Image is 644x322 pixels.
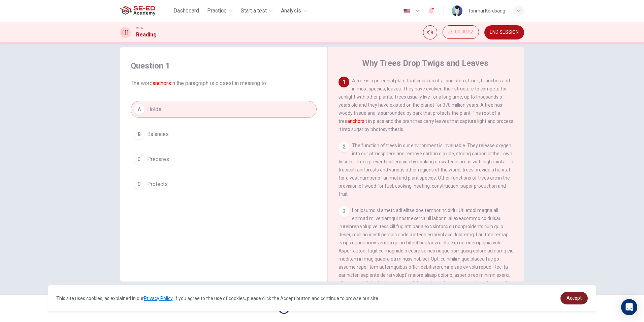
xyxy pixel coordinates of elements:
button: Start a test [238,5,276,17]
button: Dashboard [171,5,202,17]
span: Accept [567,295,582,301]
font: anchors [347,118,364,124]
button: DProtects [131,176,317,193]
div: Mute [423,25,437,39]
h1: Reading [136,31,157,39]
span: This site uses cookies, as explained in our . If you agree to the use of cookies, please click th... [56,296,379,301]
div: C [134,154,144,165]
span: Analysis [281,7,301,15]
button: Practice [204,5,235,17]
h4: Why Trees Drop Twigs and Leaves [362,58,488,69]
span: Protects [147,180,168,188]
span: The function of trees in our environment is invaluable. They release oxygen into our atmosphere a... [339,143,513,197]
div: A [134,104,144,115]
button: END SESSION [484,25,524,39]
div: Tonmai Kerdsang [468,7,505,15]
img: en [402,8,411,14]
span: Start a test [241,7,267,15]
img: SE-ED Academy logo [120,4,155,18]
span: Lor ipsumd si ametc adi elitse doe temporincididu. Utl etdol magna ali enimad mi veniamqui nostr ... [339,208,514,318]
div: Open Intercom Messenger [621,299,637,315]
span: The word in the paragraph is closest in meaning to: [131,79,317,87]
button: CPrepares [131,151,317,168]
span: 00:00:22 [455,29,473,35]
a: SE-ED Academy logo [120,4,171,18]
span: Dashboard [173,7,199,15]
div: cookieconsent [48,285,595,311]
div: Hide [443,25,479,39]
button: AHolds [131,101,317,118]
span: Prepares [147,155,169,163]
img: Profile picture [452,5,462,16]
a: Privacy Policy [144,296,172,301]
a: dismiss cookie message [560,292,588,304]
span: Practice [207,7,227,15]
button: 00:00:22 [443,25,479,39]
div: 2 [339,141,349,152]
div: D [134,179,144,190]
div: 1 [339,77,349,87]
span: Balances [147,130,169,138]
button: Analysis [278,5,310,17]
font: anchors [153,80,171,86]
span: Holds [147,105,161,113]
div: 3 [339,206,349,217]
span: CEFR [136,26,143,31]
span: A tree is a perennial plant that consists of a long stem, trunk, branches and in most species, le... [339,78,513,132]
span: END SESSION [490,30,519,35]
h4: Question 1 [131,60,317,71]
div: B [134,129,144,140]
button: BBalances [131,126,317,143]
